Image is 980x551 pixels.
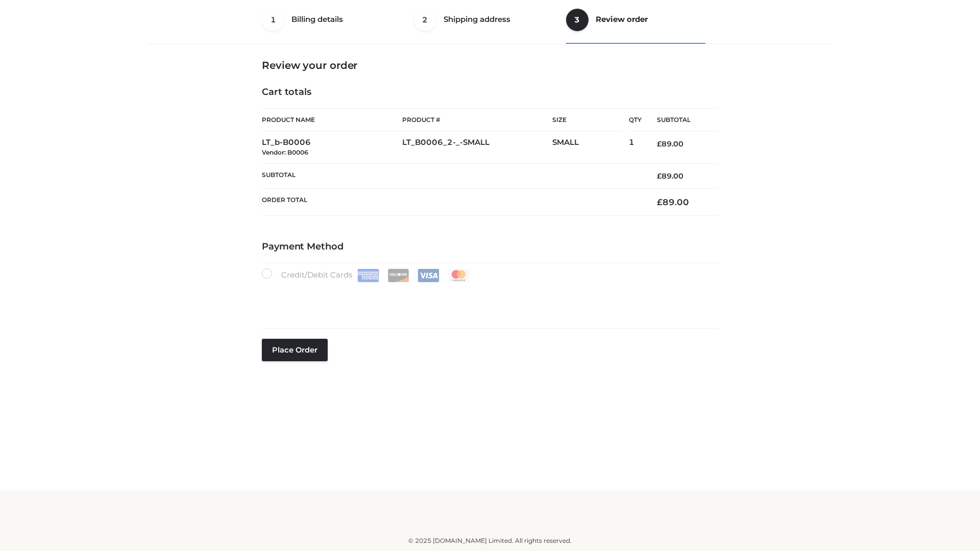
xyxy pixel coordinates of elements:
img: Discover [387,269,409,282]
td: LT_b-B0006 [262,132,402,164]
th: Product # [402,108,552,132]
bdi: 89.00 [657,171,683,181]
h4: Payment Method [262,241,718,253]
label: Credit/Debit Cards [262,268,471,282]
img: Amex [357,269,379,282]
button: Place order [262,339,328,361]
bdi: 89.00 [657,197,689,207]
th: Subtotal [642,109,718,132]
h4: Cart totals [262,87,718,98]
span: £ [657,171,661,181]
span: £ [657,197,663,207]
img: Visa [418,269,439,282]
th: Order Total [262,189,642,216]
h3: Review your order [262,59,718,71]
iframe: Secure payment input frame [260,280,716,317]
td: SMALL [552,132,629,164]
th: Subtotal [262,163,642,188]
bdi: 89.00 [657,139,683,148]
td: 1 [629,132,642,164]
th: Size [552,109,624,132]
div: © 2025 [DOMAIN_NAME] Limited. All rights reserved. [152,536,828,546]
span: £ [657,139,661,148]
th: Qty [629,108,642,132]
td: LT_B0006_2-_-SMALL [402,132,552,164]
small: Vendor: B0006 [262,148,308,156]
th: Product Name [262,108,402,132]
img: Mastercard [448,269,470,282]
